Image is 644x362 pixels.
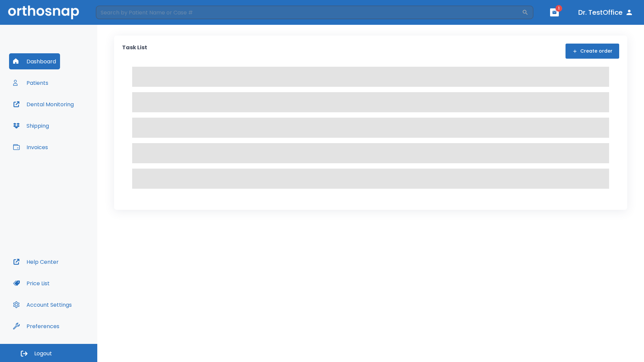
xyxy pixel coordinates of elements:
button: Price List [9,275,54,291]
p: Task List [122,44,147,59]
button: Create order [566,44,619,59]
span: Logout [34,350,52,357]
img: Orthosnap [8,5,79,19]
button: Dashboard [9,53,60,69]
span: 1 [555,5,562,12]
button: Preferences [9,318,63,334]
button: Patients [9,75,52,91]
button: Account Settings [9,297,76,313]
button: Dental Monitoring [9,96,78,112]
button: Shipping [9,118,53,134]
button: Invoices [9,139,52,155]
button: Help Center [9,254,63,270]
button: Dr. TestOffice [576,6,636,18]
input: Search by Patient Name or Case # [96,6,522,19]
